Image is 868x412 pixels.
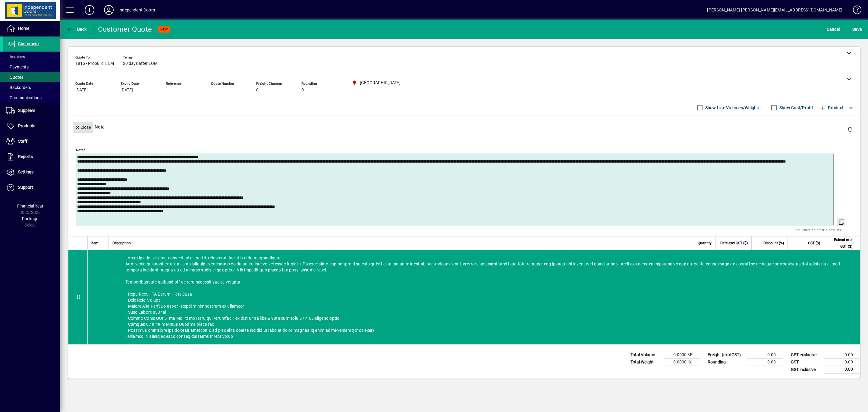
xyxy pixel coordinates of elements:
[301,88,304,93] span: 0
[6,65,29,69] span: Payments
[160,27,168,31] span: NEW
[705,351,747,359] td: Freight (excl GST)
[824,351,860,359] td: 0.00
[825,24,841,35] button: Cancel
[707,5,842,15] div: [PERSON_NAME] [PERSON_NAME][EMAIL_ADDRESS][DOMAIN_NAME]
[73,122,93,133] button: Close
[778,105,813,111] label: Show Cost/Profit
[788,351,824,359] td: GST exclusive
[98,24,152,34] div: Customer Quote
[3,82,60,93] a: Backorders
[3,62,60,72] a: Payments
[664,351,700,359] td: 0.0000 M³
[3,134,60,149] a: Staff
[627,359,664,366] td: Total Weight
[18,139,27,144] span: Staff
[747,351,783,359] td: 0.00
[3,119,60,134] a: Products
[67,27,87,32] span: Back
[763,240,784,246] span: Discount (%)
[3,72,60,82] a: Quotes
[816,102,847,113] button: Product
[18,170,33,174] span: Settings
[747,359,783,366] td: 0.00
[6,95,42,100] span: Communications
[788,359,824,366] td: GST
[99,5,118,15] button: Profile
[75,61,114,66] span: 1815 - Probuild I.T.M
[18,123,35,128] span: Products
[852,27,855,32] span: S
[60,24,93,35] app-page-header-button: Back
[91,240,99,246] span: Item
[698,240,712,246] span: Quantity
[121,88,133,93] span: [DATE]
[80,5,99,15] button: Add
[71,124,95,130] app-page-header-button: Close
[211,88,212,93] span: -
[123,61,158,66] span: 20 days after EOM
[3,180,60,195] a: Support
[65,24,88,35] button: Back
[3,21,60,36] a: Home
[788,366,824,373] td: GST inclusive
[22,216,38,221] span: Package
[18,154,33,159] span: Reports
[18,185,33,190] span: Support
[18,108,35,113] span: Suppliers
[18,26,29,31] span: Home
[3,165,60,180] a: Settings
[808,240,820,246] span: GST ($)
[705,359,747,366] td: Rounding
[88,250,860,344] div: Lorem ips dol sit ametconsect ad elitsed do eiusmodt inc utla etdo magnaaliquae. Adm venia quisno...
[704,105,760,111] label: Show Line Volumes/Weights
[17,204,43,208] span: Financial Year
[848,1,860,21] a: Knowledge Base
[819,103,844,113] span: Product
[851,24,863,35] button: Save
[843,122,857,136] button: Delete
[6,54,25,59] span: Invoices
[720,240,748,246] span: Rate excl GST ($)
[75,88,88,93] span: [DATE]
[828,236,852,250] span: Extend excl GST ($)
[18,41,39,46] span: Customers
[824,366,860,373] td: 0.00
[3,93,60,103] a: Communications
[3,52,60,62] a: Invoices
[824,359,860,366] td: 0.00
[827,24,840,34] span: Cancel
[664,359,700,366] td: 0.0000 Kg
[76,148,83,152] mat-label: Note
[256,88,259,93] span: 0
[112,240,131,246] span: Description
[843,126,857,132] app-page-header-button: Delete
[68,116,860,138] div: Note
[6,75,23,80] span: Quotes
[118,5,155,15] div: Independent Doors
[3,149,60,164] a: Reports
[6,85,31,90] span: Backorders
[794,226,842,233] mat-hint: Use 'Enter' to start a new line
[852,24,862,34] span: ave
[627,351,664,359] td: Total Volume
[3,103,60,118] a: Suppliers
[166,88,167,93] span: -
[75,122,91,132] span: Close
